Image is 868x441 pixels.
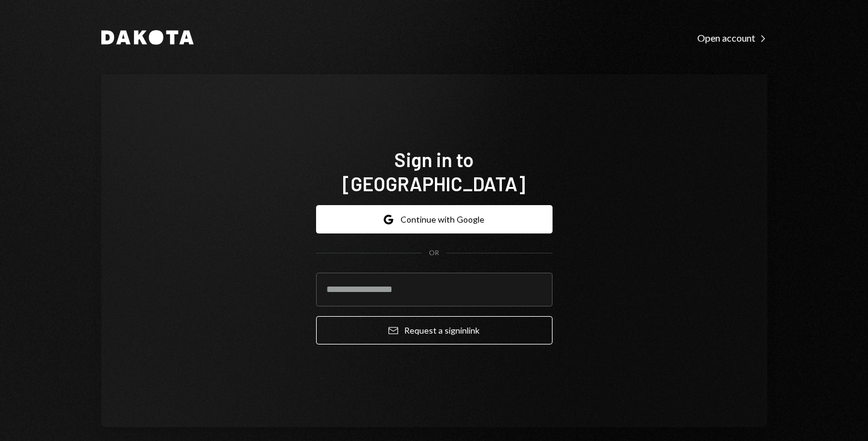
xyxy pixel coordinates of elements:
[316,205,553,233] button: Continue with Google
[316,316,553,344] button: Request a signinlink
[316,147,553,195] h1: Sign in to [GEOGRAPHIC_DATA]
[429,248,439,258] div: OR
[697,31,767,44] a: Open account
[697,32,767,44] div: Open account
